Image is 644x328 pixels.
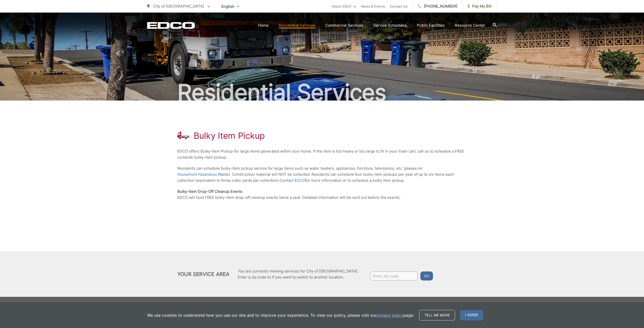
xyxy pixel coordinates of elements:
[177,148,467,160] p: EDCO offers Bulky-Item Pickup for large items generated within your home. If the item is too heav...
[194,131,265,141] h1: Bulky Item Pickup
[373,22,407,28] a: Service Schedules
[177,189,243,194] strong: Bulky-Item Drop-Off Cleanup Events
[460,310,483,320] span: I agree
[332,3,356,9] a: About EDCO
[177,171,229,177] a: Household Hazardous Waste
[420,271,433,280] button: Go
[177,271,229,277] h2: Your Service Area
[390,3,408,9] a: Contact Us
[258,22,269,28] a: Home
[238,268,358,280] p: You are currently viewing services for City of [GEOGRAPHIC_DATA]. Enter a zip code to if you want...
[325,22,363,28] a: Commercial Services
[153,4,204,9] span: City of [GEOGRAPHIC_DATA]
[279,22,315,28] a: Residential Services
[147,22,195,29] a: EDCD logo. Return to the homepage.
[177,165,467,183] p: Residents can schedule bulky-item pickup service for large items such as water heaters, appliance...
[177,189,467,201] p: EDCO will hold FREE bulky-item drop-off cleanup events twice a year. Detailed information will be...
[377,312,404,318] a: privacy policy
[280,177,305,183] a: Contact EDCO
[370,271,418,280] input: Enter zip code
[147,312,414,318] p: We use cookies to understand how you use our site and to improve your experience. To view our pol...
[361,3,385,9] a: News & Events
[419,310,455,320] a: Tell me more
[417,22,445,28] a: Public Facilities
[147,80,497,105] h2: Residential Services
[218,2,243,11] span: English
[455,22,485,28] a: Resource Center
[468,3,492,9] span: Pay My Bill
